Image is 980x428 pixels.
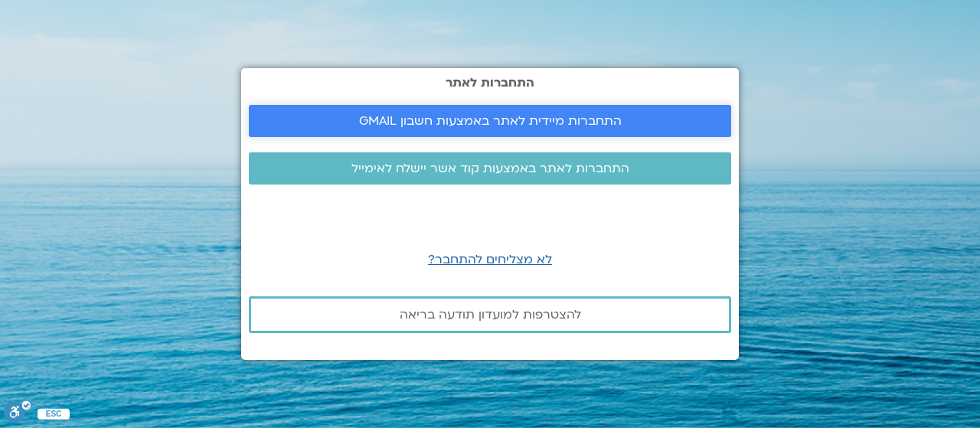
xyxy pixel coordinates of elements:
[428,251,552,268] a: לא מצליחים להתחבר?
[249,76,731,90] h2: התחברות לאתר
[400,308,581,322] span: להצטרפות למועדון תודעה בריאה
[249,296,731,333] a: להצטרפות למועדון תודעה בריאה
[249,152,731,185] a: התחברות לאתר באמצעות קוד אשר יישלח לאימייל
[351,162,629,175] span: התחברות לאתר באמצעות קוד אשר יישלח לאימייל
[359,114,622,128] span: התחברות מיידית לאתר באמצעות חשבון GMAIL
[249,105,731,137] a: התחברות מיידית לאתר באמצעות חשבון GMAIL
